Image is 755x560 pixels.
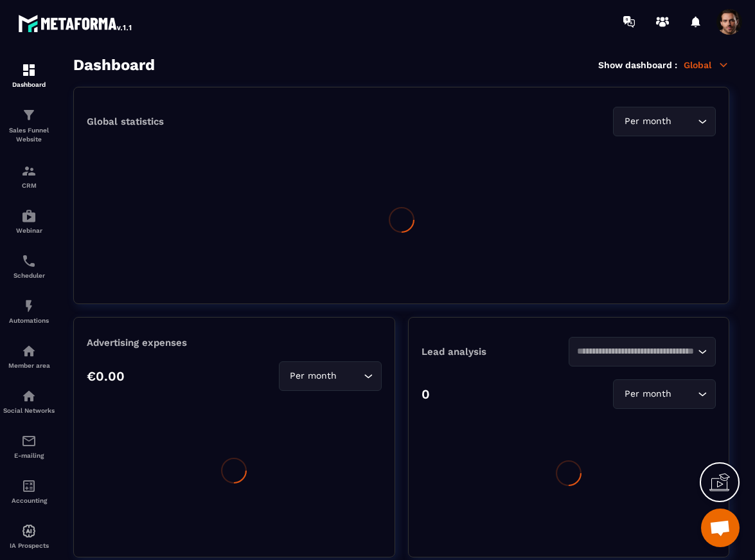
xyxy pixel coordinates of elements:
[3,53,55,98] a: formationformationDashboard
[87,116,164,127] p: Global statistics
[3,272,55,279] p: Scheduler
[3,542,55,549] p: IA Prospects
[3,407,55,414] p: Social Networks
[3,362,55,369] p: Member area
[3,379,55,424] a: social-networksocial-networkSocial Networks
[21,107,37,123] img: formation
[674,387,695,401] input: Search for option
[3,452,55,459] p: E-mailing
[674,114,695,129] input: Search for option
[701,509,740,547] a: Open chat
[287,369,340,383] span: Per month
[21,388,37,404] img: social-network
[684,59,729,71] p: Global
[621,114,674,129] span: Per month
[18,12,134,35] img: logo
[279,361,382,391] div: Search for option
[3,317,55,324] p: Automations
[73,56,155,74] h3: Dashboard
[21,208,37,224] img: automations
[21,253,37,269] img: scheduler
[613,379,716,409] div: Search for option
[3,424,55,469] a: emailemailE-mailing
[3,497,55,504] p: Accounting
[21,163,37,179] img: formation
[3,182,55,189] p: CRM
[3,334,55,379] a: automationsautomationsMember area
[613,107,716,136] div: Search for option
[577,345,695,359] input: Search for option
[3,126,55,144] p: Sales Funnel Website
[3,227,55,234] p: Webinar
[21,62,37,78] img: formation
[3,154,55,199] a: formationformationCRM
[422,346,569,357] p: Lead analysis
[21,523,37,539] img: automations
[87,337,382,348] p: Advertising expenses
[3,244,55,289] a: schedulerschedulerScheduler
[3,289,55,334] a: automationsautomationsAutomations
[621,387,674,401] span: Per month
[21,433,37,449] img: email
[569,337,716,366] div: Search for option
[3,81,55,88] p: Dashboard
[3,469,55,514] a: accountantaccountantAccounting
[21,298,37,314] img: automations
[340,369,360,383] input: Search for option
[3,98,55,154] a: formationformationSales Funnel Website
[598,60,677,70] p: Show dashboard :
[21,343,37,359] img: automations
[21,478,37,494] img: accountant
[3,199,55,244] a: automationsautomationsWebinar
[87,368,125,384] p: €0.00
[422,386,430,402] p: 0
